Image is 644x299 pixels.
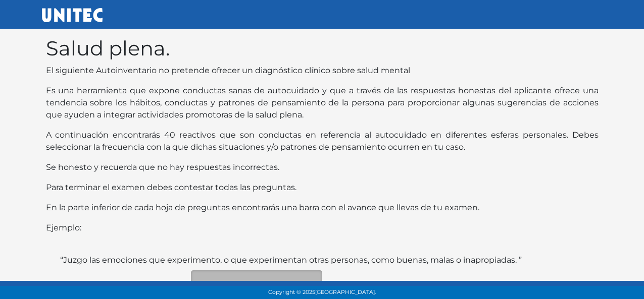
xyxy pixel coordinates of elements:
p: Se honesto y recuerda que no hay respuestas incorrectas. [46,161,599,173]
p: El siguiente Autoinventario no pretende ofrecer un diagnóstico clínico sobre salud mental [46,65,599,77]
span: [GEOGRAPHIC_DATA]. [315,289,376,295]
h1: Salud plena. [46,36,599,61]
p: A continuación encontrarás 40 reactivos que son conductas en referencia al autocuidado en diferen... [46,129,599,153]
label: “Juzgo las emociones que experimento, o que experimentan otras personas, como buenas, malas o ina... [60,254,522,266]
p: Ejemplo: [46,222,599,234]
p: En la parte inferior de cada hoja de preguntas encontrarás una barra con el avance que llevas de ... [46,202,599,214]
img: UNITEC [42,8,103,22]
p: Para terminar el examen debes contestar todas las preguntas. [46,182,599,194]
p: Es una herramienta que expone conductas sanas de autocuidado y que a través de las respuestas hon... [46,85,599,121]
